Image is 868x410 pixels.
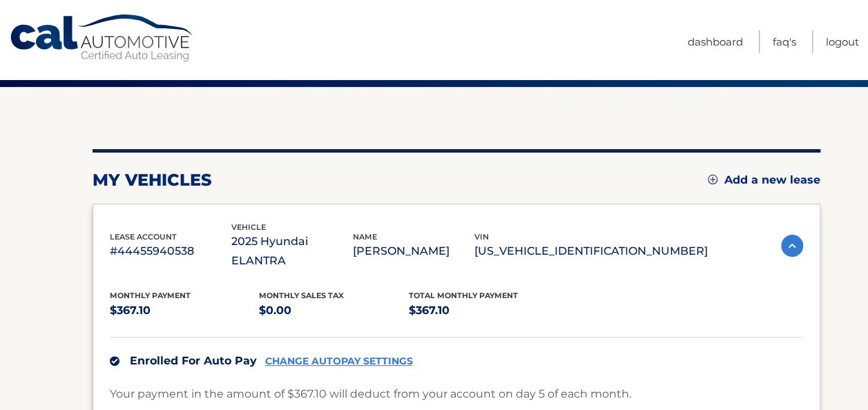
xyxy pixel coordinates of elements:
span: name [353,232,377,242]
span: Monthly Payment [110,291,191,300]
span: vehicle [231,222,266,232]
img: check.svg [110,356,119,366]
a: Add a new lease [708,173,820,187]
p: 2025 Hyundai ELANTRA [231,232,353,271]
span: lease account [110,232,177,242]
span: Total Monthly Payment [409,291,518,300]
span: Enrolled For Auto Pay [130,354,257,367]
p: Your payment in the amount of $367.10 will deduct from your account on day 5 of each month. [110,384,631,404]
a: Logout [826,30,859,53]
p: $0.00 [259,301,409,320]
h2: my vehicles [93,170,212,191]
p: [US_VEHICLE_IDENTIFICATION_NUMBER] [474,242,708,261]
p: $367.10 [409,301,559,320]
img: add.svg [708,175,717,184]
span: vin [474,232,489,242]
a: FAQ's [773,30,796,53]
p: $367.10 [110,301,260,320]
a: Dashboard [688,30,743,53]
img: accordion-active.svg [781,235,803,257]
a: CHANGE AUTOPAY SETTINGS [265,355,413,367]
a: Cal Automotive [9,14,195,63]
p: [PERSON_NAME] [353,242,474,261]
p: #44455940538 [110,242,231,261]
span: Monthly sales Tax [259,291,344,300]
